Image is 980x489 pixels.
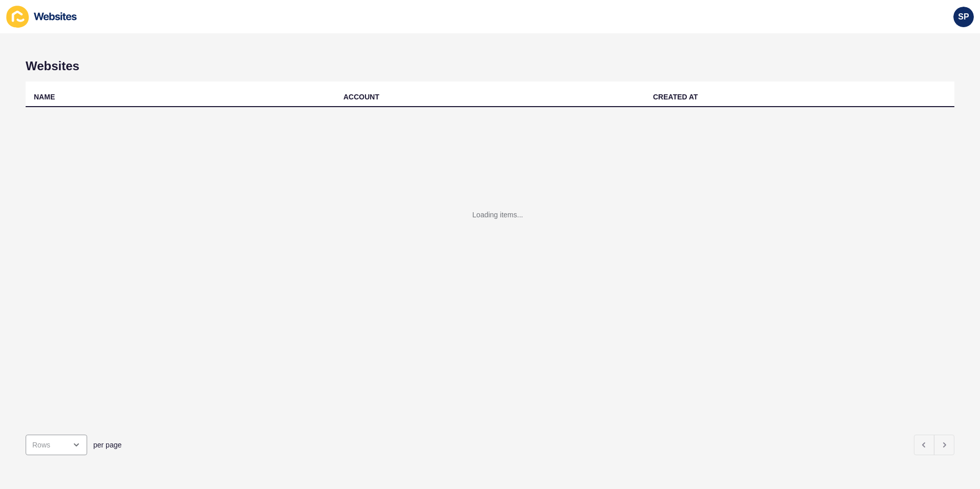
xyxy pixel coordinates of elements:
[34,92,55,102] div: NAME
[653,92,698,102] div: CREATED AT
[958,12,969,22] span: SP
[26,59,954,73] h1: Websites
[93,440,121,450] span: per page
[343,92,379,102] div: ACCOUNT
[26,435,87,455] div: open menu
[473,210,523,220] div: Loading items...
